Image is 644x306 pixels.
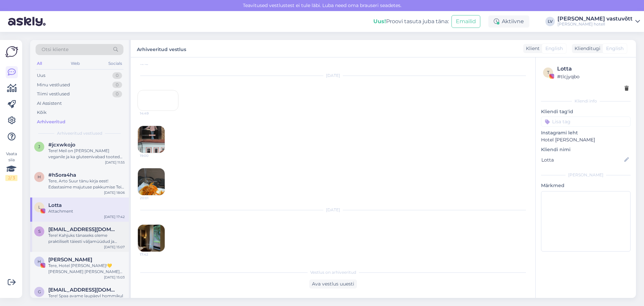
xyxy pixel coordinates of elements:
[541,117,631,127] input: Lisa tag
[541,156,623,164] input: Lisa nimi
[545,17,555,26] div: LV
[104,214,125,219] div: [DATE] 17:42
[541,172,631,178] div: [PERSON_NAME]
[373,18,386,25] b: Uus!
[48,293,125,305] div: Tere! Spaa avame laupäevl hommikul [PERSON_NAME] 7:30-11.00 ja uuesti kella 15:00-23:00ni. [PERSO...
[38,259,41,264] span: H
[541,146,631,153] p: Kliendi nimi
[48,257,92,263] span: Helge Kalde
[48,232,125,245] div: Tere! Kahjuks tänaseks oleme praktiliselt täiesti väljamüüdud ja vabu kohti saadaval ei ole. Head...
[541,136,631,143] p: Hotel [PERSON_NAME]
[37,91,70,97] div: Tiimi vestlused
[37,72,45,79] div: Uus
[48,172,76,178] span: #h5ora4ha
[547,70,549,75] span: t
[138,225,165,252] img: attachment
[541,98,631,104] div: Kliendi info
[38,205,41,210] span: L
[48,148,125,160] div: Tere! Meil on [PERSON_NAME] veganile ja ka gluteenivabad tooted on olemas. Rohkema info saamiseks...
[541,129,631,136] p: Instagrami leht
[37,119,65,125] div: Arhiveeritud
[48,263,125,275] div: Tere, Hotel [PERSON_NAME]!💛 [PERSON_NAME] [PERSON_NAME] mul oleks suur rõõm teiega koostööd teha....
[140,252,165,257] span: 17:42
[606,45,624,52] span: English
[572,45,600,52] div: Klienditugi
[105,160,125,165] div: [DATE] 11:55
[140,153,165,158] span: 19:00
[48,287,118,293] span: g56.litter@gmail.com
[557,16,640,27] a: [PERSON_NAME] vastuvõtt[PERSON_NAME] hotell
[112,91,122,97] div: 0
[48,202,62,208] span: Lotta
[37,109,47,116] div: Kõik
[545,45,563,52] span: English
[138,207,529,213] div: [DATE]
[310,269,356,275] span: Vestlus on arhiveeritud
[38,144,40,149] span: j
[5,45,18,58] img: Askly Logo
[5,151,17,181] div: Vaata siia
[104,275,125,280] div: [DATE] 15:03
[541,108,631,115] p: Kliendi tag'id
[69,59,81,68] div: Web
[57,130,102,136] span: Arhiveeritud vestlused
[138,168,165,195] img: attachment
[557,21,633,27] div: [PERSON_NAME] hotell
[48,208,125,214] div: Attachment
[557,16,633,21] div: [PERSON_NAME] vastuvõtt
[112,82,122,88] div: 0
[557,73,629,80] div: # tlcjyqbo
[38,229,41,234] span: s
[138,126,165,153] img: attachment
[523,45,540,52] div: Klient
[137,44,186,53] label: Arhiveeritud vestlus
[38,174,41,179] span: h
[42,46,68,53] span: Otsi kliente
[107,59,123,68] div: Socials
[5,175,17,181] div: 2 / 3
[138,73,529,79] div: [DATE]
[48,142,75,148] span: #jcxwkojo
[48,178,125,190] div: Tere, Arto Suur tänu kirja eest! Edastasime majutuse pakkumise Teie meiliaadressile nii, nagu Te ...
[557,65,629,73] div: Lotta
[309,279,357,289] div: Ava vestlus uuesti
[541,182,631,189] p: Märkmed
[104,245,125,250] div: [DATE] 15:07
[488,15,529,28] div: Aktiivne
[37,82,70,88] div: Minu vestlused
[48,226,118,232] span: silverrebane11@gmail.com
[104,190,125,195] div: [DATE] 18:06
[38,289,41,294] span: g
[140,111,165,116] span: 14:49
[140,195,165,201] span: 20:01
[451,15,480,28] button: Emailid
[36,59,43,68] div: All
[373,17,449,26] div: Proovi tasuta juba täna:
[37,100,62,107] div: AI Assistent
[112,72,122,79] div: 0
